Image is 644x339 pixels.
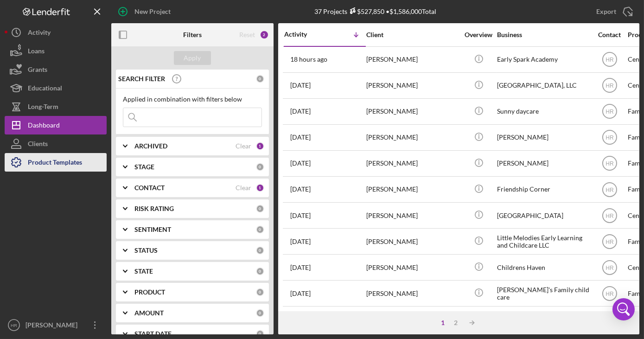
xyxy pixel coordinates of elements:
b: RISK RATING [134,205,174,212]
div: [PERSON_NAME] [366,73,459,98]
div: Reset [239,31,255,38]
div: 0 [256,246,264,255]
b: STATUS [134,247,158,254]
div: Clients [28,134,48,155]
b: START DATE [134,330,172,338]
div: 1 [437,319,450,326]
time: 2025-09-29 14:34 [290,160,311,167]
b: SENTIMENT [134,226,171,233]
div: Little Melodies Early Learning and Childcare LLC [497,229,590,254]
div: Friendship Corner [497,177,590,202]
b: PRODUCT [134,288,165,296]
time: 2025-09-30 17:36 [290,134,311,141]
b: ARCHIVED [134,142,167,150]
b: Filters [183,31,202,38]
div: Business [497,31,590,38]
div: [PERSON_NAME] [366,229,459,254]
div: 0 [256,288,264,296]
div: Loans [28,42,45,63]
div: 1 [256,142,264,150]
div: $527,850 [347,7,384,15]
button: Long-Term [5,97,107,116]
button: Export [587,2,639,21]
a: Grants [5,60,107,79]
button: Loans [5,42,107,60]
button: Product Templates [5,153,107,172]
button: Apply [174,51,211,65]
time: 2025-09-24 19:06 [290,212,311,219]
button: HR[PERSON_NAME] [5,316,107,334]
text: HR [606,83,614,89]
div: Apply [184,51,201,65]
text: HR [606,109,614,115]
div: 2 [450,319,463,326]
text: HR [606,186,614,193]
div: Childrens Haven [497,255,590,280]
time: 2025-09-18 19:22 [290,290,311,297]
div: [PERSON_NAME] [366,281,459,306]
b: AMOUNT [134,309,164,317]
div: [PERSON_NAME] [497,125,590,150]
text: HR [606,160,614,167]
div: [PERSON_NAME] [366,125,459,150]
b: STAGE [134,163,154,171]
div: 1 [256,184,264,192]
div: [GEOGRAPHIC_DATA], LLC [497,73,590,98]
div: Sunny daycare [497,99,590,124]
div: Educational [28,79,62,100]
div: 0 [256,267,264,275]
div: 0 [256,75,264,83]
div: 0 [256,330,264,338]
div: [PERSON_NAME] [366,47,459,72]
div: 0 [256,225,264,234]
div: Contact [592,31,627,38]
button: Educational [5,79,107,97]
div: [PERSON_NAME] [497,151,590,176]
div: Dashboard [28,116,60,137]
div: [PERSON_NAME] [366,177,459,202]
time: 2025-09-26 00:31 [290,185,311,193]
div: Applied in combination with filters below [123,96,262,103]
div: Client [366,31,459,38]
button: Dashboard [5,116,107,134]
text: HR [11,323,17,328]
div: [PERSON_NAME] [366,151,459,176]
text: HR [606,212,614,219]
div: [PERSON_NAME] [23,316,83,337]
text: HR [606,290,614,297]
b: SEARCH FILTER [118,75,165,83]
div: Grants [28,60,47,81]
div: 37 Projects • $1,586,000 Total [314,7,436,15]
div: 2 [260,30,269,39]
b: CONTACT [134,184,165,192]
div: Export [596,2,616,21]
div: [PERSON_NAME]'s Family child care [497,281,590,306]
div: Open Intercom Messenger [612,298,635,320]
div: Product Templates [28,153,82,174]
time: 2025-09-19 20:07 [290,264,311,271]
text: HR [606,134,614,141]
div: Ks Precious Care Learning Center, Inc [497,307,590,332]
time: 2025-10-02 20:07 [290,108,311,115]
button: Clients [5,134,107,153]
div: Clear [236,142,251,150]
button: New Project [111,2,180,21]
div: Clear [236,184,251,192]
div: Long-Term [28,97,58,118]
div: 0 [256,309,264,317]
div: 0 [256,163,264,171]
div: [GEOGRAPHIC_DATA] [497,203,590,228]
text: HR [606,57,614,63]
time: 2025-10-03 16:22 [290,82,311,89]
div: [PERSON_NAME] [366,307,459,332]
button: Activity [5,23,107,42]
time: 2025-10-05 21:51 [290,56,327,63]
div: [PERSON_NAME] [366,99,459,124]
div: Early Spark Academy [497,47,590,72]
